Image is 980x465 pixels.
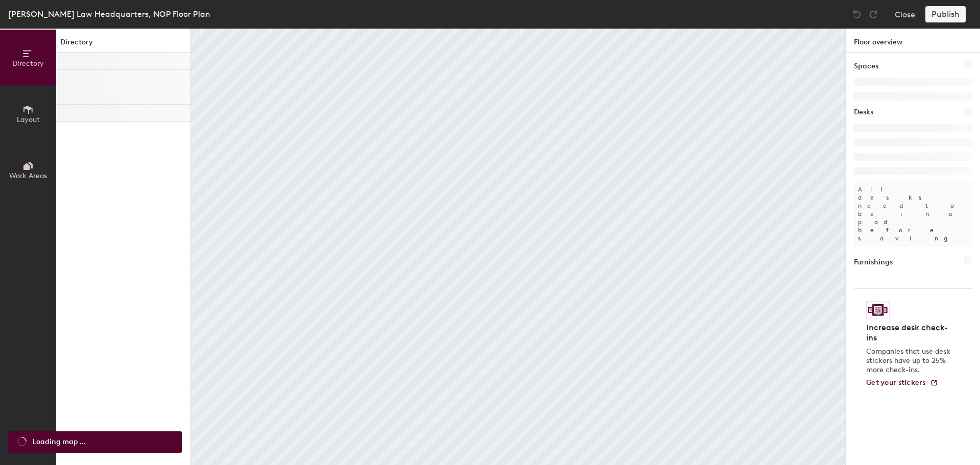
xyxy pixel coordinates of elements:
span: Directory [12,59,44,68]
img: Undo [852,9,862,19]
span: Layout [17,115,40,124]
button: Close [895,6,915,22]
img: Redo [868,9,878,19]
h1: Directory [56,37,190,53]
h1: Floor overview [846,29,980,53]
span: Work Areas [9,172,47,180]
h4: Increase desk check-ins [866,323,953,343]
span: Get your stickers [866,378,926,387]
h1: Furnishings [854,257,893,268]
h1: Spaces [854,61,878,72]
div: [PERSON_NAME] Law Headquarters, NOP Floor Plan [8,8,210,20]
canvas: Map [191,29,845,465]
h1: Desks [854,107,873,118]
p: Companies that use desk stickers have up to 25% more check-ins. [866,347,953,375]
span: Loading map ... [33,436,86,448]
img: Sticker logo [866,301,890,319]
p: All desks need to be in a pod before saving [854,181,972,247]
a: Get your stickers [866,379,938,387]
